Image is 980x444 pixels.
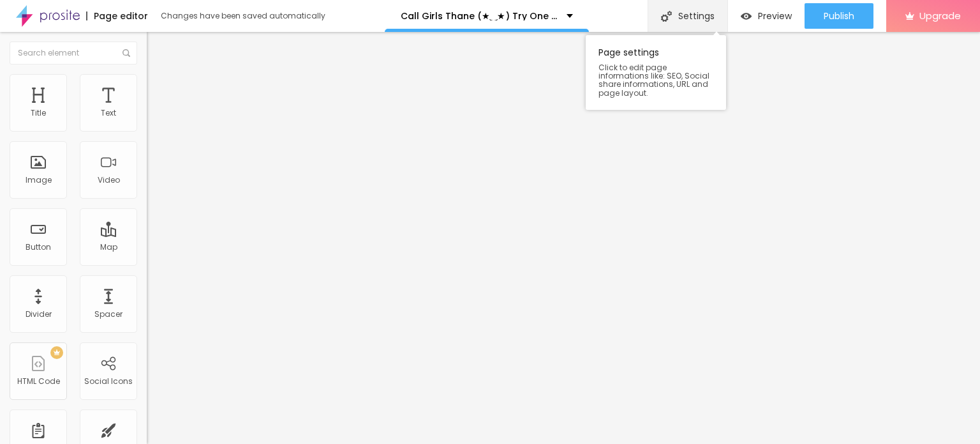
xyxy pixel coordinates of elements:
[161,12,325,20] div: Changes have been saved automatically
[758,11,792,21] span: Preview
[598,63,713,97] span: Click to edit page informations like: SEO, Social share informations, URL and page layout.
[26,310,52,319] div: Divider
[10,42,137,65] input: Search element
[661,11,672,22] img: Icone
[101,109,116,118] div: Text
[94,310,122,319] div: Spacer
[26,176,52,185] div: Image
[17,377,60,386] div: HTML Code
[805,3,873,29] button: Publish
[26,243,51,252] div: Button
[401,11,557,20] p: Call Girls Thane (★‿★) Try One Of The our Best Russian Mumbai Escorts
[84,377,133,386] div: Social Icons
[98,176,120,185] div: Video
[824,11,854,21] span: Publish
[919,10,961,21] span: Upgrade
[31,109,46,118] div: Title
[100,243,117,252] div: Map
[147,32,980,444] iframe: Editor
[728,3,805,29] button: Preview
[122,49,130,57] img: Icone
[741,11,752,22] img: view-1.svg
[86,11,148,20] div: Page editor
[586,35,726,110] div: Page settings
